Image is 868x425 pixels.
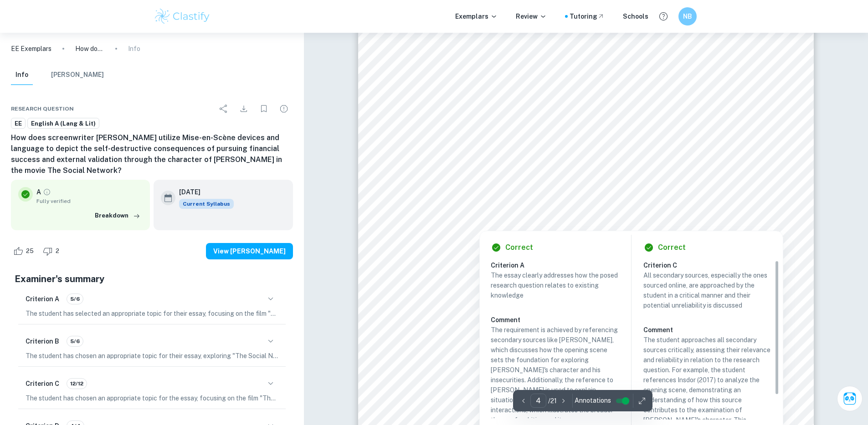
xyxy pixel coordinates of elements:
[11,244,39,258] div: Like
[491,315,619,325] h6: Comment
[75,44,104,54] p: How does screenwriter [PERSON_NAME] utilize Mise-en-Scène devices and language to depict the self...
[179,187,226,197] h6: [DATE]
[92,209,143,223] button: Breakdown
[11,118,26,129] a: EE
[36,197,143,205] span: Fully verified
[67,337,83,345] span: 5/6
[678,7,697,25] button: NB
[275,100,293,118] div: Report issue
[395,158,724,167] span: than academic achievement; it reflects his profound struggle with self-esteem and emotional
[656,9,671,24] button: Help and Feedback
[548,396,557,406] p: / 21
[15,272,289,286] h5: Examiner's summary
[395,199,806,208] span: accomplishments, like the perfect SAT score, [PERSON_NAME]'s underlying insecurities persist, act...
[643,325,772,335] h6: Comment
[179,199,234,209] div: This exemplar is based on the current syllabus. Feel free to refer to it for inspiration/ideas wh...
[67,295,83,303] span: 5/6
[623,11,648,21] a: Schools
[491,260,627,270] h6: Criterion A
[36,187,41,197] p: A
[455,11,498,21] p: Exemplars
[26,379,59,389] h6: Criterion C
[11,105,74,113] span: Research question
[491,270,619,300] p: The essay clearly addresses how the posed research question relates to existing knowledge
[154,7,211,25] img: Clastify logo
[491,325,619,425] p: The requirement is achieved by referencing secondary sources like [PERSON_NAME], which discusses ...
[422,117,800,126] span: This is why, in the opening scene, [PERSON_NAME] employs the first motif, a repeated pattern alon...
[643,270,772,310] p: All secondary sources, especially the ones sourced online, are approached by the student in a cri...
[215,100,233,118] div: Share
[26,309,278,319] p: The student has selected an appropriate topic for their essay, focusing on the film "The Social N...
[658,242,686,253] h6: Correct
[395,137,842,147] span: storyline, essential to [PERSON_NAME]'s character: his SAT score. [PERSON_NAME]'s perfect SAT sco...
[505,242,533,253] h6: Correct
[395,76,799,85] span: introducing [PERSON_NAME]'s character, stating, "I try not to tell the audience who a character i...
[682,11,693,21] h6: NB
[570,11,605,21] a: Tutoring
[516,11,547,21] p: Review
[235,100,253,118] div: Download
[51,65,104,85] button: [PERSON_NAME]
[395,96,627,106] span: the audience what a character wants" ([PERSON_NAME], 2019).
[255,100,273,118] div: Bookmark
[26,294,59,304] h6: Criterion A
[28,119,99,128] span: English A (Lang & Lit)
[575,396,611,405] span: Annotations
[395,178,718,187] span: intelligence, hindering his ability to maintain healthy relationships. Despite his impressive
[43,188,51,196] a: Grade fully verified
[395,281,668,290] span: of people who all got 1600 on their SATs?" ([PERSON_NAME], 2010, p. 1).
[11,119,25,128] span: EE
[27,118,99,129] a: English A (Lang & Lit)
[424,240,807,249] span: This motif is revealed to the audience through dialogue when [PERSON_NAME] engages in a conversation
[643,260,779,270] h6: Criterion C
[67,379,87,388] span: 12/12
[41,244,64,258] div: Dislike
[395,35,753,44] span: the foundation for the film's exploration of the self-destructive consequences of pursuing valida...
[395,219,587,228] span: to meaningful connections with others (Insdor, 2017).
[128,44,140,54] p: Info
[206,243,293,259] button: View [PERSON_NAME]
[26,393,278,403] p: The student has chosen an appropriate topic for the essay, focusing on the film "The Social Netwo...
[837,386,863,411] button: Ask Clai
[395,260,808,269] span: with his girlfriend [PERSON_NAME] at a college bar, asking her, "How do you distinguish yourself ...
[21,247,39,256] span: 25
[179,199,234,209] span: Current Syllabus
[11,44,51,54] a: EE Exemplars
[51,247,64,256] span: 2
[11,65,33,85] button: Info
[11,132,293,176] h6: How does screenwriter [PERSON_NAME] utilize Mise-en-Scène devices and language to depict the self...
[26,351,278,361] p: The student has chosen an appropriate topic for their essay, exploring "The Social Network" throu...
[395,56,738,65] span: In an interview with Behind the Curtain Network, [PERSON_NAME] explained his approach to
[26,336,59,346] h6: Criterion B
